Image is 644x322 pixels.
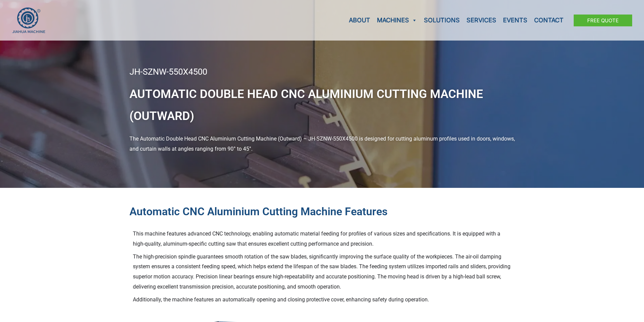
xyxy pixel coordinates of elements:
[129,68,515,76] div: JH-SZNW-550X4500
[133,229,511,249] p: This machine features advanced CNC technology, enabling automatic material feeding for profiles o...
[133,295,511,305] p: Additionally, the machine features an automatically opening and closing protective cover, enhanci...
[133,252,511,292] p: The high-precision spindle guarantees smooth rotation of the saw blades, significantly improving ...
[129,205,515,219] h2: Automatic CNC aluminium cutting machine Features
[129,83,515,127] h1: Automatic Double Head CNC Aluminium Cutting Machine (Outward)
[12,7,46,33] img: JH Aluminium Window & Door Processing Machines
[129,134,515,154] div: The Automatic Double Head CNC Aluminium Cutting Machine (Outward) – JH-SZNW-550X4500 is designed ...
[574,15,632,26] a: Free Quote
